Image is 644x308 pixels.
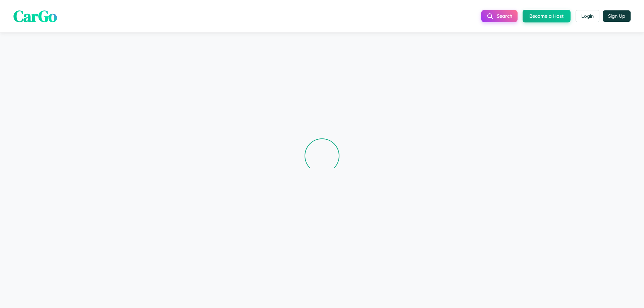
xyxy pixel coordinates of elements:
[523,10,571,22] button: Become a Host
[13,5,57,27] span: CarGo
[576,10,599,22] button: Login
[603,10,631,22] button: Sign Up
[497,13,512,19] span: Search
[481,10,518,22] button: Search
